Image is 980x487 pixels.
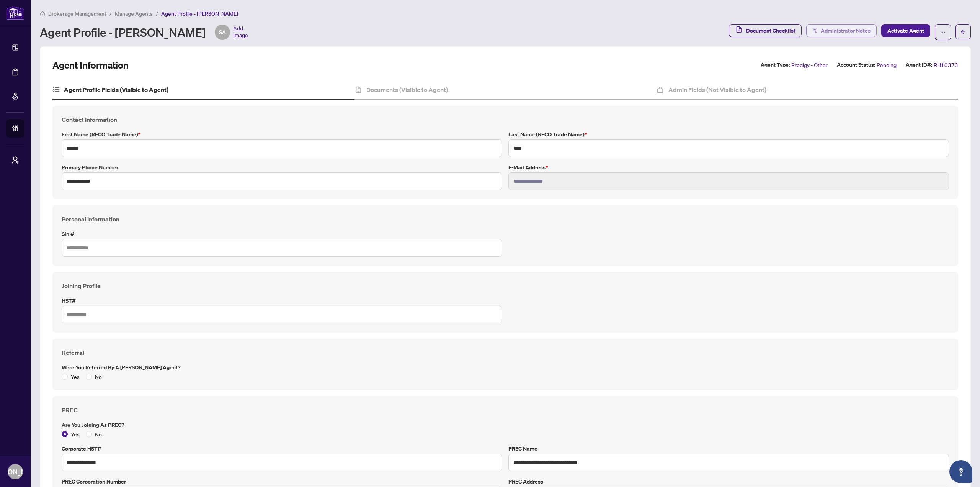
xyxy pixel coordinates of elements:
[68,372,83,381] span: Yes
[877,61,897,69] span: Pending
[906,61,932,69] label: Agent ID#:
[940,30,946,35] span: ellipsis
[668,85,766,94] h4: Admin Fields (Not Visible to Agent)
[812,28,818,33] span: solution
[837,61,875,69] label: Account Status:
[62,115,949,124] h4: Contact Information
[115,10,153,17] span: Manage Agents
[729,24,802,37] button: Document Checklist
[161,10,238,17] span: Agent Profile - [PERSON_NAME]
[508,444,949,453] label: PREC Name
[62,348,949,357] h4: Referral
[11,156,19,164] span: user-switch
[761,61,790,69] label: Agent Type:
[62,405,949,415] h4: PREC
[92,372,105,381] span: No
[806,24,877,37] button: Administrator Notes
[48,10,106,17] span: Brokerage Management
[62,363,949,372] label: Were you referred by a [PERSON_NAME] Agent?
[949,460,972,483] button: Open asap
[791,61,828,69] span: Prodigy - Other
[62,215,949,224] h4: Personal Information
[62,130,502,139] label: First Name (RECO Trade Name)
[52,59,129,71] h2: Agent Information
[62,444,502,453] label: Corporate HST#
[109,9,112,18] li: /
[92,430,105,438] span: No
[62,297,502,305] label: HST#
[366,85,448,94] h4: Documents (Visible to Agent)
[40,11,45,16] span: home
[233,25,248,40] span: Add Image
[219,28,226,36] span: SA
[62,421,949,429] label: Are you joining as PREC?
[68,430,83,438] span: Yes
[62,163,502,172] label: Primary Phone Number
[881,24,930,37] button: Activate Agent
[508,477,949,486] label: PREC Address
[62,477,502,486] label: PREC Corporation Number
[887,25,924,37] span: Activate Agent
[934,61,958,69] span: RH10373
[40,25,248,40] div: Agent Profile - [PERSON_NAME]
[62,281,949,290] h4: Joining Profile
[156,9,158,18] li: /
[821,25,871,37] span: Administrator Notes
[62,230,502,238] label: Sin #
[64,85,168,94] h4: Agent Profile Fields (Visible to Agent)
[746,25,795,37] span: Document Checklist
[6,6,24,20] img: logo
[960,29,966,34] span: arrow-left
[508,130,949,139] label: Last Name (RECO Trade Name)
[508,163,949,172] label: E-mail Address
